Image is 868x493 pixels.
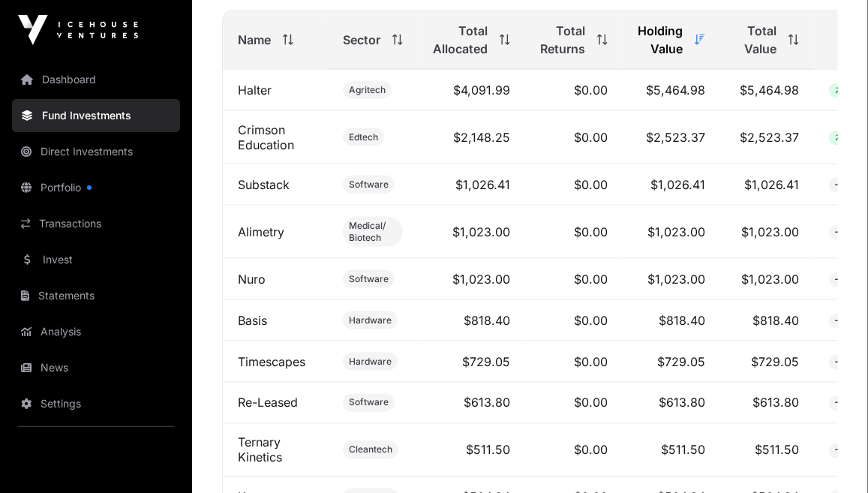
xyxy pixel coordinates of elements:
[12,63,180,96] a: Dashboard
[720,424,814,477] td: $511.50
[238,272,266,287] a: Nuro
[349,273,389,285] span: Software
[418,300,525,341] td: $818.40
[418,164,525,206] td: $1,026.41
[12,135,180,168] a: Direct Investments
[720,300,814,341] td: $818.40
[525,424,623,477] td: $0.00
[12,387,180,420] a: Settings
[525,206,623,259] td: $0.00
[418,424,525,477] td: $511.50
[623,164,720,206] td: $1,026.41
[720,111,814,164] td: $2,523.37
[525,164,623,206] td: $0.00
[623,111,720,164] td: $2,523.37
[349,356,392,368] span: Hardware
[12,99,180,132] a: Fund Investments
[238,224,284,239] a: Alimetry
[418,206,525,259] td: $1,023.00
[623,259,720,300] td: $1,023.00
[720,70,814,111] td: $5,464.98
[525,341,623,383] td: $0.00
[238,395,298,410] a: Re-Leased
[720,164,814,206] td: $1,026.41
[720,206,814,259] td: $1,023.00
[238,31,271,49] span: Name
[12,351,180,384] a: News
[238,83,272,98] a: Halter
[349,397,389,409] span: Software
[525,70,623,111] td: $0.00
[525,259,623,300] td: $0.00
[238,122,294,152] a: Crimson Education
[525,300,623,341] td: $0.00
[720,341,814,383] td: $729.05
[12,243,180,276] a: Invest
[720,383,814,424] td: $613.80
[418,70,525,111] td: $4,091.99
[349,84,386,96] span: Agritech
[418,259,525,300] td: $1,023.00
[623,300,720,341] td: $818.40
[793,421,868,493] iframe: Chat Widget
[623,341,720,383] td: $729.05
[349,131,378,143] span: Edtech
[343,31,380,49] span: Sector
[12,315,180,348] a: Analysis
[623,70,720,111] td: $5,464.98
[720,259,814,300] td: $1,023.00
[238,313,267,328] a: Basis
[623,383,720,424] td: $613.80
[525,383,623,424] td: $0.00
[349,220,397,244] span: Medical/ Biotech
[18,15,138,45] img: Icehouse Ventures Logo
[418,341,525,383] td: $729.05
[349,444,392,456] span: Cleantech
[418,383,525,424] td: $613.80
[238,354,305,369] a: Timescapes
[349,179,389,191] span: Software
[349,314,392,326] span: Hardware
[12,171,180,204] a: Portfolio
[418,111,525,164] td: $2,148.25
[540,22,585,58] span: Total Returns
[623,206,720,259] td: $1,023.00
[12,279,180,312] a: Statements
[12,207,180,240] a: Transactions
[238,435,282,465] a: Ternary Kinetics
[525,111,623,164] td: $0.00
[433,22,488,58] span: Total Allocated
[735,22,776,58] span: Total Value
[638,22,683,58] span: Holding Value
[623,424,720,477] td: $511.50
[238,177,290,192] a: Substack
